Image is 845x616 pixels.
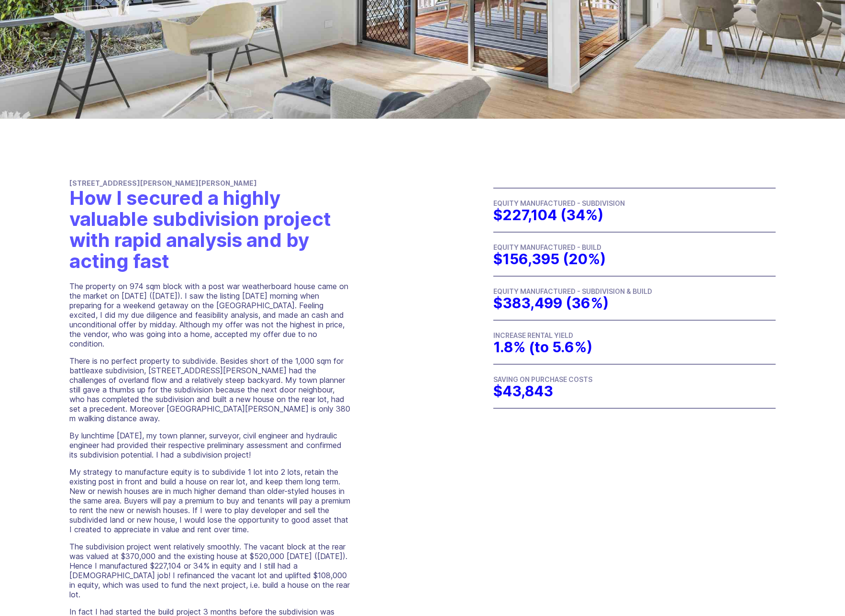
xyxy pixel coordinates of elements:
span: $156,395 (20%) [493,250,606,268]
span: [STREET_ADDRESS][PERSON_NAME][PERSON_NAME] [69,179,257,187]
p: By lunchtime [DATE], my town planner, surveyor, civil engineer and hydraulic engineer had provide... [69,431,352,459]
span: $227,104 (34%) [493,206,603,224]
span: $43,843 [493,382,553,400]
p: The subdivision project went relatively smoothly. The vacant block at the rear was valued at $370... [69,542,352,599]
p: There is no perfect property to subdivide. Besides short of the 1,000 sqm for battleaxe subdivisi... [69,356,352,423]
span: SAVING ON PURCHASE COSTS [493,375,592,383]
span: INCREASE RENTAL YIELD [493,331,573,339]
span: 1.8% (to 5.6%) [493,338,592,356]
p: The property on 974 sqm block with a post war weatherboard house came on the market on [DATE] ([D... [69,281,352,348]
span: $383,499 (36%) [493,294,609,312]
span: EQUITY MANUFACTURED - SUBDIVISION & BUILD [493,287,652,295]
p: My strategy to manufacture equity is to subdivide 1 lot into 2 lots, retain the existing post in ... [69,467,352,534]
h1: How I secured a highly valuable subdivision project with rapid analysis and by acting fast [69,188,352,272]
span: EQUITY MANUFACTURED - SUBDIVISION [493,199,625,207]
span: EQUITY MANUFACTURED - BUILD [493,243,601,251]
